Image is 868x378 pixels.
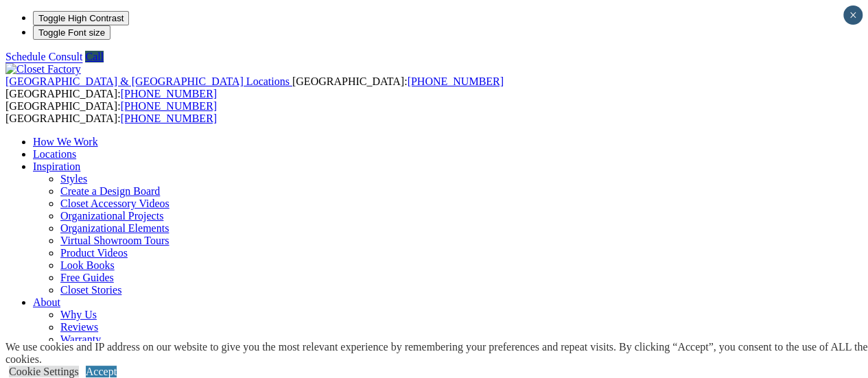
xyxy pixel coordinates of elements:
a: Closet Accessory Videos [60,198,169,209]
a: Styles [60,173,87,185]
a: Accept [86,366,117,377]
img: Closet Factory [5,63,81,75]
span: [GEOGRAPHIC_DATA] & [GEOGRAPHIC_DATA] Locations [5,75,290,87]
a: Look Books [60,259,115,271]
a: [PHONE_NUMBER] [407,75,503,87]
div: We use cookies and IP address on our website to give you the most relevant experience by remember... [5,341,868,366]
button: Close [843,5,863,25]
a: About [33,296,60,308]
a: Reviews [60,321,98,333]
a: Product Videos [60,247,128,259]
a: [PHONE_NUMBER] [121,100,217,112]
button: Toggle High Contrast [33,11,129,25]
a: [PHONE_NUMBER] [121,113,217,124]
button: Toggle Font size [33,25,110,40]
span: Toggle Font size [38,27,105,38]
a: Why Us [60,309,97,320]
a: Schedule Consult [5,51,82,62]
a: Locations [33,148,76,160]
a: Organizational Projects [60,210,163,222]
a: Warranty [60,333,101,345]
a: [GEOGRAPHIC_DATA] & [GEOGRAPHIC_DATA] Locations [5,75,292,87]
a: Free Guides [60,272,114,283]
a: Organizational Elements [60,222,169,234]
span: [GEOGRAPHIC_DATA]: [GEOGRAPHIC_DATA]: [5,75,504,99]
a: [PHONE_NUMBER] [121,88,217,99]
a: Call [85,51,104,62]
span: Toggle High Contrast [38,13,124,23]
span: [GEOGRAPHIC_DATA]: [GEOGRAPHIC_DATA]: [5,100,217,124]
a: Closet Stories [60,284,121,296]
a: How We Work [33,136,98,147]
a: Create a Design Board [60,185,160,197]
a: Cookie Settings [9,366,79,377]
a: Inspiration [33,161,80,172]
a: Virtual Showroom Tours [60,235,169,246]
